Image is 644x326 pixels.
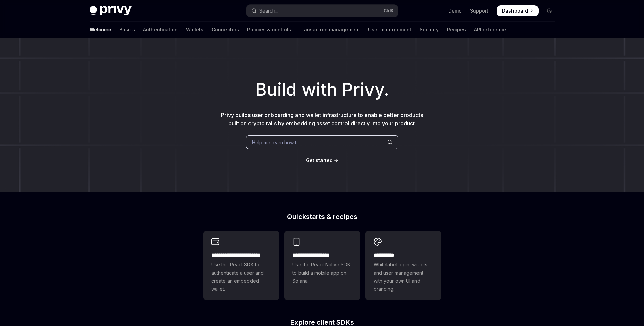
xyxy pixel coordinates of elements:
span: Whitelabel login, wallets, and user management with your own UI and branding. [374,261,433,293]
a: Dashboard [497,5,539,16]
a: Basics [119,22,135,38]
span: Privy builds user onboarding and wallet infrastructure to enable better products built on crypto ... [221,112,423,127]
a: Security [420,22,439,38]
a: API reference [474,22,506,38]
h2: Quickstarts & recipes [203,213,441,220]
a: Recipes [447,22,466,38]
h1: Build with Privy. [11,77,633,103]
a: Get started [306,157,333,164]
button: Open search [246,5,398,17]
a: Transaction management [299,22,360,38]
a: Connectors [212,22,239,38]
span: Dashboard [502,7,528,14]
div: Search... [259,7,278,15]
span: Help me learn how to… [252,139,303,146]
a: User management [368,22,411,38]
img: dark logo [90,6,132,16]
span: Use the React SDK to authenticate a user and create an embedded wallet. [211,261,271,293]
a: Authentication [143,22,178,38]
span: Use the React Native SDK to build a mobile app on Solana. [292,261,352,285]
a: **** **** **** ***Use the React Native SDK to build a mobile app on Solana. [284,231,360,300]
a: **** *****Whitelabel login, wallets, and user management with your own UI and branding. [365,231,441,300]
a: Welcome [90,22,111,38]
a: Support [470,7,488,14]
a: Wallets [186,22,204,38]
a: Policies & controls [247,22,291,38]
button: Toggle dark mode [544,5,555,16]
span: Ctrl K [384,8,394,14]
h2: Explore client SDKs [203,319,441,326]
a: Demo [448,7,462,14]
